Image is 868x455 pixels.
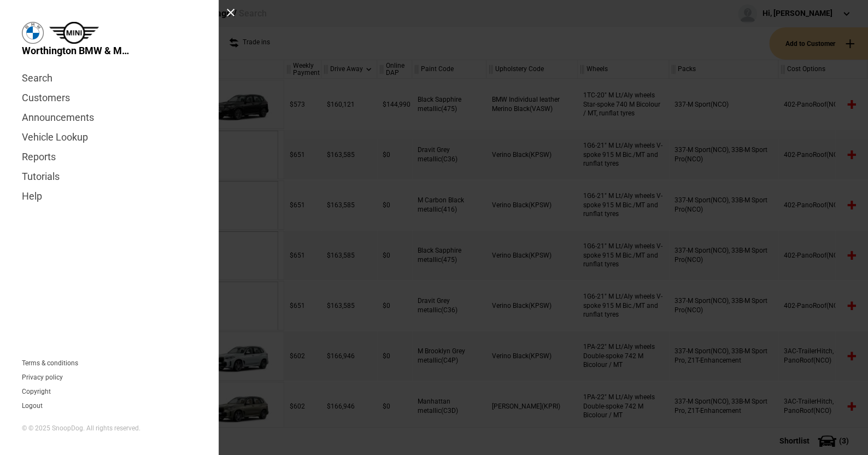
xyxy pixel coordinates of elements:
img: bmw.png [22,22,44,44]
a: Customers [22,88,197,108]
a: Help [22,186,197,206]
img: mini.png [49,22,99,44]
a: Terms & conditions [22,360,78,366]
div: © © 2025 SnoopDog. All rights reserved. [22,424,197,433]
a: Vehicle Lookup [22,127,197,147]
a: Privacy policy [22,374,63,381]
a: Search [22,68,197,88]
a: Announcements [22,108,197,127]
button: Logout [22,402,43,409]
a: Tutorials [22,167,197,186]
a: Copyright [22,388,51,395]
a: Reports [22,147,197,167]
span: Worthington BMW & MINI Garage [22,44,131,57]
